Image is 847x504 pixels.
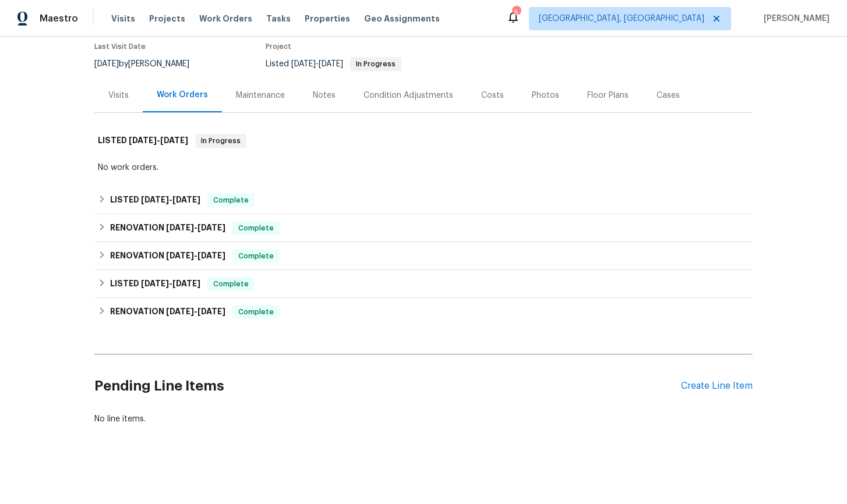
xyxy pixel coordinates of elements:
[657,90,680,101] div: Cases
[364,13,440,24] span: Geo Assignments
[166,223,194,232] span: [DATE]
[197,307,225,315] span: [DATE]
[40,13,78,24] span: Maestro
[94,122,753,159] div: LISTED [DATE]-[DATE]In Progress
[110,221,225,235] h6: RENOVATION
[160,136,188,144] span: [DATE]
[234,306,278,318] span: Complete
[291,60,316,68] span: [DATE]
[313,90,336,101] div: Notes
[94,413,753,425] div: No line items.
[236,90,285,101] div: Maintenance
[234,222,278,234] span: Complete
[539,13,704,24] span: [GEOGRAPHIC_DATA], [GEOGRAPHIC_DATA]
[94,242,753,270] div: RENOVATION [DATE]-[DATE]Complete
[94,359,681,413] h2: Pending Line Items
[166,251,194,260] span: [DATE]
[196,135,245,147] span: In Progress
[319,60,343,68] span: [DATE]
[129,136,188,144] span: -
[266,43,291,50] span: Project
[172,196,200,204] span: [DATE]
[141,196,169,204] span: [DATE]
[197,223,225,232] span: [DATE]
[149,13,185,24] span: Projects
[587,90,629,101] div: Floor Plans
[291,60,343,68] span: -
[512,7,520,19] div: 5
[351,61,400,68] span: In Progress
[759,13,830,24] span: [PERSON_NAME]
[172,279,200,288] span: [DATE]
[166,307,194,315] span: [DATE]
[98,134,188,148] h6: LISTED
[197,251,225,260] span: [DATE]
[481,90,504,101] div: Costs
[234,250,278,262] span: Complete
[157,89,208,101] div: Work Orders
[110,305,225,319] h6: RENOVATION
[141,196,200,204] span: -
[209,278,253,290] span: Complete
[363,90,453,101] div: Condition Adjustments
[94,43,146,50] span: Last Visit Date
[110,193,200,207] h6: LISTED
[110,249,225,263] h6: RENOVATION
[94,60,119,68] span: [DATE]
[166,307,225,315] span: -
[111,13,135,24] span: Visits
[98,162,749,173] div: No work orders.
[166,223,225,232] span: -
[532,90,559,101] div: Photos
[209,194,253,206] span: Complete
[129,136,157,144] span: [DATE]
[305,13,350,24] span: Properties
[266,15,291,23] span: Tasks
[94,214,753,242] div: RENOVATION [DATE]-[DATE]Complete
[94,298,753,326] div: RENOVATION [DATE]-[DATE]Complete
[681,381,753,392] div: Create Line Item
[94,270,753,298] div: LISTED [DATE]-[DATE]Complete
[166,251,225,260] span: -
[94,57,203,71] div: by [PERSON_NAME]
[266,60,401,68] span: Listed
[141,279,169,288] span: [DATE]
[199,13,252,24] span: Work Orders
[94,186,753,214] div: LISTED [DATE]-[DATE]Complete
[108,90,129,101] div: Visits
[141,279,200,288] span: -
[110,277,200,291] h6: LISTED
